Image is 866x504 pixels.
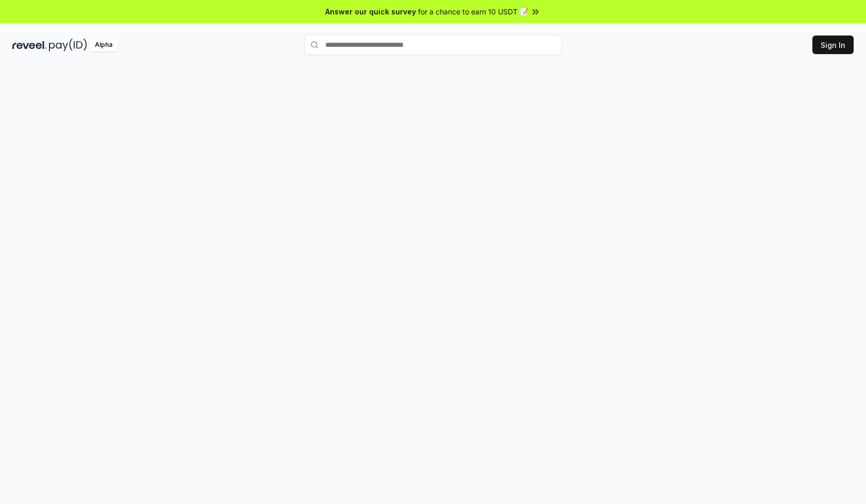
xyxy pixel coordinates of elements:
[12,39,47,51] img: reveel_dark
[325,6,416,17] span: Answer our quick survey
[89,39,118,51] div: Alpha
[49,39,87,51] img: pay_id
[418,6,528,17] span: for a chance to earn 10 USDT 📝
[812,36,854,54] button: Sign In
